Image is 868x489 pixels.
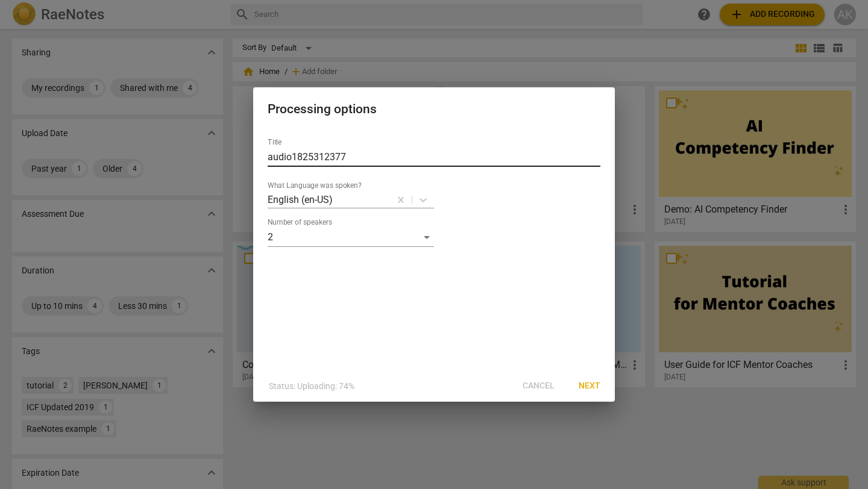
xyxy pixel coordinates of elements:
p: Status: Uploading: 74% [269,380,354,393]
label: Number of speakers [268,219,332,226]
button: Next [569,375,610,397]
label: What Language was spoken? [268,182,362,190]
div: 2 [268,228,434,247]
label: Title [268,139,281,146]
span: Next [579,380,600,392]
h2: Processing options [268,102,600,117]
p: English (en-US) [268,193,333,207]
